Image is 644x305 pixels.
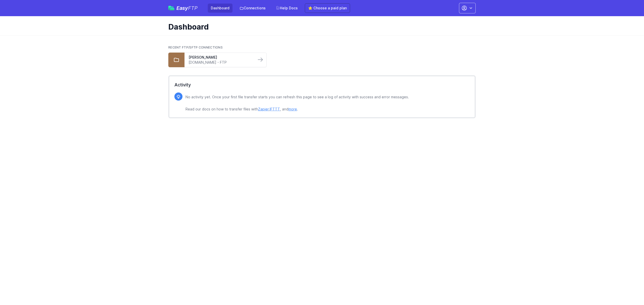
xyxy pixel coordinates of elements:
[237,4,269,13] a: Connections
[189,55,252,60] a: [PERSON_NAME]
[188,5,198,11] span: FTP
[288,107,297,111] a: more
[208,4,233,13] a: Dashboard
[189,60,252,65] a: [DOMAIN_NAME] - FTP
[273,4,301,13] a: Help Docs
[176,6,198,11] span: Easy
[168,6,198,11] a: EasyFTP
[270,107,280,111] a: IFTTT
[168,6,174,10] img: easyftp_logo.png
[186,94,409,112] p: No activity yet. Once your first file transfer starts you can refresh this page to see a log of a...
[305,3,350,13] a: ⭐ Choose a paid plan
[174,81,470,88] h2: Activity
[168,45,476,50] h2: Recent FTP/SFTP Connections
[258,107,269,111] a: Zapier
[168,22,472,31] h1: Dashboard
